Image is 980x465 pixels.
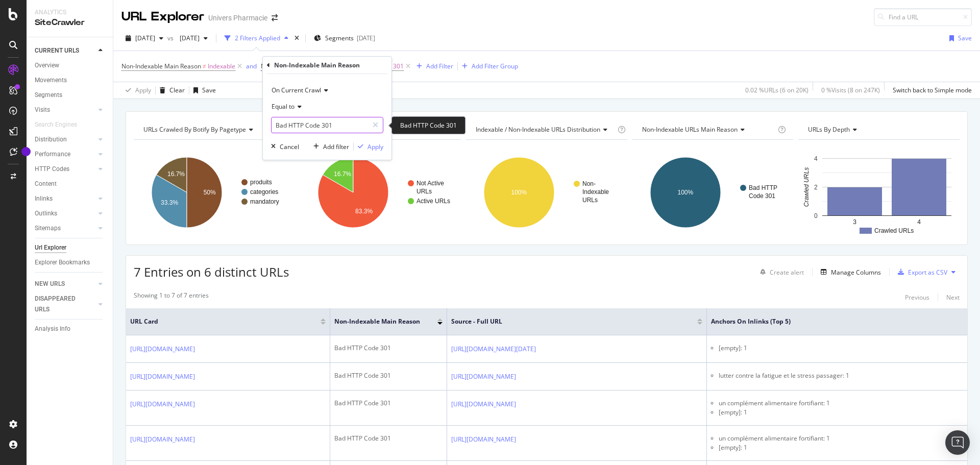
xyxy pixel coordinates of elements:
[323,142,349,151] div: Add filter
[334,371,443,380] div: Bad HTTP Code 301
[35,223,61,234] div: Sitemaps
[203,62,206,70] span: ≠
[134,148,295,237] svg: A chart.
[35,8,105,17] div: Analytics
[945,30,972,46] button: Save
[250,179,272,186] text: produits
[412,60,453,72] button: Add Filter
[808,125,850,134] span: URLs by Depth
[204,189,216,196] text: 50%
[208,13,267,23] div: Univers Pharmacie
[853,218,857,226] text: 3
[35,134,95,145] a: Distribution
[817,266,881,278] button: Manage Columns
[391,116,465,134] div: Bad HTTP Code 301
[831,268,881,277] div: Manage Columns
[874,8,972,26] input: Find a URL
[202,86,216,94] div: Save
[130,344,195,354] a: [URL][DOMAIN_NAME]
[35,60,59,71] div: Overview
[334,170,351,178] text: 16.7%
[893,86,972,94] div: Switch back to Simple mode
[357,34,375,42] div: [DATE]
[894,264,947,280] button: Export as CSV
[35,293,86,315] div: DISAPPEARED URLS
[246,61,257,71] button: and
[35,324,106,334] a: Analysis Info
[141,121,286,138] h4: URLs Crawled By Botify By pagetype
[511,189,527,196] text: 100%
[35,279,65,289] div: NEW URLS
[334,317,422,326] span: Non-Indexable Main Reason
[208,59,235,74] span: Indexable
[451,434,516,445] a: [URL][DOMAIN_NAME]
[416,198,450,205] text: Active URLs
[121,8,204,26] div: URL Explorer
[35,17,105,29] div: SiteCrawler
[274,61,360,69] div: Non-Indexable Main Reason
[310,30,379,46] button: Segments[DATE]
[632,148,794,237] svg: A chart.
[451,344,536,354] a: [URL][DOMAIN_NAME][DATE]
[35,324,70,334] div: Analysis Info
[334,399,443,408] div: Bad HTTP Code 301
[272,14,278,21] div: arrow-right-arrow-left
[451,372,516,382] a: [URL][DOMAIN_NAME]
[280,142,299,151] div: Cancel
[35,208,57,219] div: Outlinks
[334,434,443,443] div: Bad HTTP Code 301
[35,193,95,204] a: Inlinks
[416,188,432,195] text: URLs
[749,192,775,200] text: Code 301
[267,141,299,152] button: Cancel
[821,86,880,94] div: 0 % Visits ( 8 on 247K )
[35,257,106,268] a: Explorer Bookmarks
[161,199,178,206] text: 33.3%
[719,344,963,353] li: [empty]: 1
[642,125,738,134] span: Non-Indexable URLs Main Reason
[756,264,804,280] button: Create alert
[246,62,257,70] div: and
[35,134,67,145] div: Distribution
[582,188,609,195] text: Indexable
[134,291,209,303] div: Showing 1 to 7 of 7 entries
[35,279,95,289] a: NEW URLS
[798,148,960,237] svg: A chart.
[889,82,972,99] button: Switch back to Simple mode
[130,372,195,382] a: [URL][DOMAIN_NAME]
[35,90,62,101] div: Segments
[261,62,340,70] span: Non-Indexable Main Reason
[176,30,212,46] button: [DATE]
[451,399,516,409] a: [URL][DOMAIN_NAME]
[35,45,79,56] div: CURRENT URLS
[874,227,914,234] text: Crawled URLs
[770,268,804,277] div: Create alert
[35,164,95,175] a: HTTP Codes
[466,148,627,237] svg: A chart.
[35,45,95,56] a: CURRENT URLS
[135,34,155,42] span: 2025 Aug. 23rd
[35,149,95,160] a: Performance
[582,180,596,187] text: Non-
[451,317,682,326] span: Source - Full URL
[905,293,929,302] div: Previous
[814,155,818,162] text: 4
[35,208,95,219] a: Outlinks
[189,82,216,99] button: Save
[167,170,185,178] text: 16.7%
[719,408,963,417] li: [empty]: 1
[814,212,818,219] text: 0
[946,293,960,302] div: Next
[130,399,195,409] a: [URL][DOMAIN_NAME]
[334,344,443,353] div: Bad HTTP Code 301
[309,141,349,152] button: Add filter
[35,179,106,189] a: Content
[35,75,106,86] a: Movements
[35,257,90,268] div: Explorer Bookmarks
[35,223,95,234] a: Sitemaps
[749,184,777,191] text: Bad HTTP
[35,119,87,130] a: Search Engines
[135,86,151,94] div: Apply
[472,62,518,70] div: Add Filter Group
